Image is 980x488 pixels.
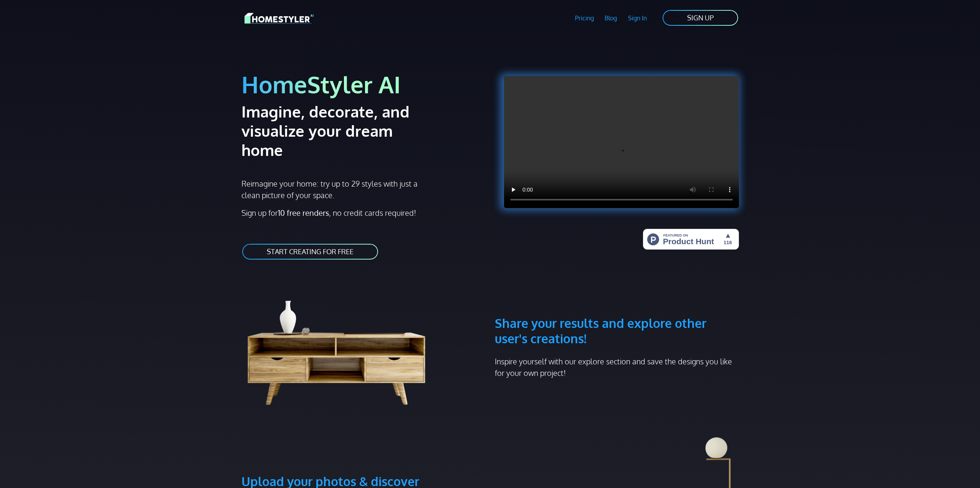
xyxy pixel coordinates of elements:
a: Pricing [569,9,599,27]
img: HomeStyler AI logo [245,12,314,25]
a: Sign In [623,9,653,27]
h1: HomeStyler AI [241,70,486,99]
a: Blog [599,9,623,27]
h3: Share your results and explore other user's creations! [495,279,739,346]
a: SIGN UP [662,9,739,26]
p: Sign up for , no credit cards required! [241,207,486,218]
strong: 10 free renders [278,208,329,218]
img: living room cabinet [241,279,443,409]
p: Reimagine your home: try up to 29 styles with just a clean picture of your space. [241,178,425,201]
h2: Imagine, decorate, and visualize your dream home [241,102,437,159]
p: Inspire yourself with our explore section and save the designs you like for your own project! [495,356,739,379]
a: START CREATING FOR FREE [241,243,379,260]
img: HomeStyler AI - Interior Design Made Easy: One Click to Your Dream Home | Product Hunt [643,229,739,250]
